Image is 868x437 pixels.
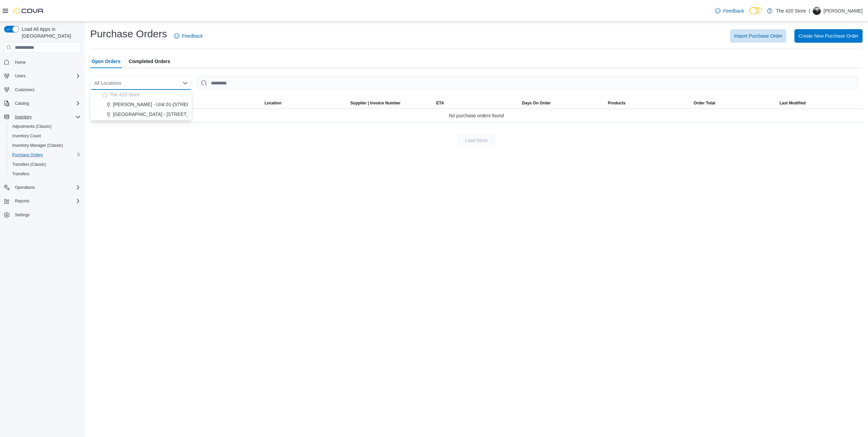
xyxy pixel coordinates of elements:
span: Users [12,72,81,80]
span: Supplier | Invoice Number [350,100,400,106]
span: [PERSON_NAME] - Unit 01-[STREET_ADDRESS] [113,101,220,108]
span: Feedback [182,33,203,39]
span: Last Modified [780,100,806,106]
span: Adjustments (Classic) [9,122,81,131]
button: Transfers [7,169,83,179]
a: Transfers [9,170,32,178]
button: Reports [1,196,83,206]
button: Products [605,98,691,108]
span: Inventory Count [9,132,81,140]
button: [PERSON_NAME] - Unit 01-[STREET_ADDRESS] [90,100,192,110]
span: Operations [15,185,35,190]
span: Transfers [12,171,29,177]
span: Order Total [694,100,715,106]
span: Adjustments (Classic) [12,124,52,129]
h1: Purchase Orders [90,27,167,41]
span: Home [12,58,81,66]
span: [GEOGRAPHIC_DATA] - [STREET_ADDRESS] [113,111,214,118]
span: No purchase orders found [449,112,504,120]
span: Catalog [15,101,29,106]
span: Catalog [12,99,81,107]
button: Users [1,71,83,81]
button: Close list of options [182,80,188,86]
span: Transfers [9,170,81,178]
button: Catalog [1,99,83,108]
button: Purchase Orders [7,150,83,160]
span: Products [608,100,626,106]
span: Inventory Manager (Classic) [9,141,81,150]
span: Operations [12,183,81,192]
button: Order Total [691,98,777,108]
button: Transfers (Classic) [7,160,83,169]
button: The 420 Store [90,90,192,100]
span: Load All Apps in [GEOGRAPHIC_DATA] [19,26,81,39]
button: Import Purchase Order [730,29,786,43]
span: Open Orders [92,55,121,68]
p: [PERSON_NAME] [824,7,863,15]
span: Purchase Orders [9,151,81,159]
button: PO # [176,98,262,108]
button: Customers [1,85,83,95]
div: Jeroen Brasz [813,7,821,15]
a: Adjustments (Classic) [9,122,54,131]
button: Reports [12,197,32,205]
a: Transfers (Classic) [9,160,49,168]
span: Reports [15,198,29,204]
p: | [809,7,810,15]
span: Inventory Manager (Classic) [12,143,63,148]
span: Home [15,60,26,65]
span: Purchase Orders [12,152,43,158]
button: Load More [457,134,495,147]
span: Dark Mode [749,14,750,15]
div: Location [264,100,281,106]
button: Days On Order [519,98,605,108]
button: Location [262,98,348,108]
input: Dark Mode [749,7,764,14]
span: Reports [12,197,81,205]
span: Settings [15,212,29,218]
button: Operations [12,183,38,192]
button: Create New Purchase Order [794,29,863,43]
a: Inventory Manager (Classic) [9,141,66,150]
button: Inventory Count [7,131,83,141]
span: Customers [15,87,35,93]
span: The 420 Store [110,91,140,98]
span: Days On Order [522,100,551,106]
span: Inventory Count [12,133,41,139]
button: Catalog [12,99,32,107]
p: The 420 Store [776,7,806,15]
div: Choose from the following options [90,90,192,119]
nav: Complex example [4,54,81,237]
button: Last Modified [777,98,863,108]
button: Operations [1,183,83,192]
img: Cova [14,7,44,14]
button: Inventory [12,113,34,121]
span: Transfers (Classic) [12,162,46,167]
a: Feedback [712,4,747,18]
button: Home [1,57,83,67]
span: Inventory [12,113,81,121]
span: Settings [12,211,81,219]
span: Transfers (Classic) [9,160,81,168]
span: Import Purchase Order [734,33,782,39]
span: Create New Purchase Order [798,33,859,39]
span: Feedback [723,7,744,14]
button: Inventory Manager (Classic) [7,141,83,150]
button: Settings [1,210,83,220]
a: Inventory Count [9,132,44,140]
button: Users [12,72,28,80]
span: Inventory [15,114,32,120]
a: Feedback [171,29,205,43]
a: Purchase Orders [9,151,46,159]
button: ETA [433,98,519,108]
button: [GEOGRAPHIC_DATA] - [STREET_ADDRESS] [90,110,192,119]
button: Inventory [1,112,83,122]
a: Settings [12,211,32,219]
span: Users [15,73,25,79]
a: Home [12,58,28,66]
input: This is a search bar. After typing your query, hit enter to filter the results lower in the page. [197,76,857,90]
span: Customers [12,85,81,94]
a: Customers [12,86,37,94]
span: Load More [465,137,488,144]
